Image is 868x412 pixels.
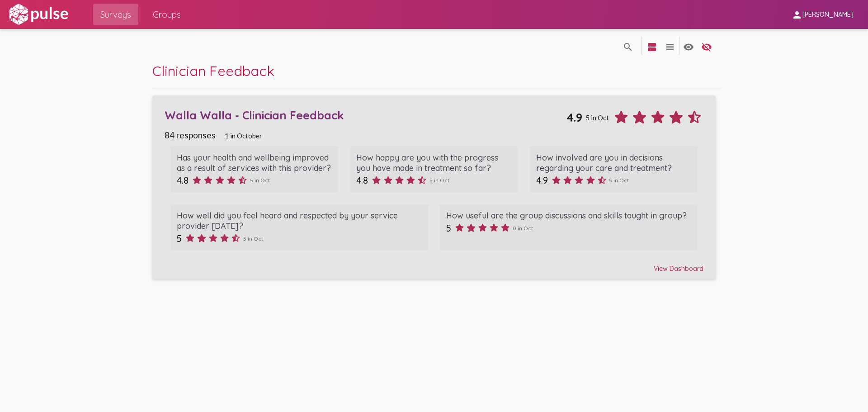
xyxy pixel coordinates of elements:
[513,225,533,232] span: 0 in Oct
[152,95,716,279] a: Walla Walla - Clinician Feedback4.95 in Oct84 responses1 in OctoberHas your health and wellbeing ...
[784,6,861,23] button: [PERSON_NAME]
[146,4,188,25] a: Groups
[93,4,138,25] a: Surveys
[100,6,131,23] span: Surveys
[177,175,189,186] span: 4.8
[683,42,694,52] mat-icon: language
[446,223,451,234] span: 5
[609,177,629,184] span: 5 in Oct
[446,210,691,221] div: How useful are the group discussions and skills taught in group?
[646,42,657,52] mat-icon: language
[177,152,332,173] div: Has your health and wellbeing improved as a result of services with this provider?
[152,62,274,80] span: Clinician Feedback
[356,152,511,173] div: How happy are you with the progress you have made in treatment so far?
[701,42,712,52] mat-icon: language
[243,235,263,242] span: 5 in Oct
[356,175,368,186] span: 4.8
[665,42,675,52] mat-icon: language
[643,37,661,55] button: language
[566,110,582,124] span: 4.9
[153,6,181,23] span: Groups
[802,11,854,19] span: [PERSON_NAME]
[165,108,566,122] div: Walla Walla - Clinician Feedback
[225,132,262,140] span: 1 in October
[623,42,633,52] mat-icon: language
[536,175,548,186] span: 4.9
[679,37,698,55] button: language
[429,177,449,184] span: 5 in Oct
[250,177,270,184] span: 5 in Oct
[792,9,802,20] mat-icon: person
[536,152,691,173] div: How involved are you in decisions regarding your care and treatment?
[177,233,182,244] span: 5
[585,114,609,122] span: 5 in Oct
[165,256,703,273] div: View Dashboard
[619,37,637,55] button: language
[698,37,716,55] button: language
[165,130,216,140] span: 84 responses
[7,3,70,26] img: white-logo.svg
[177,210,422,231] div: How well did you feel heard and respected by your service provider [DATE]?
[661,37,679,55] button: language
